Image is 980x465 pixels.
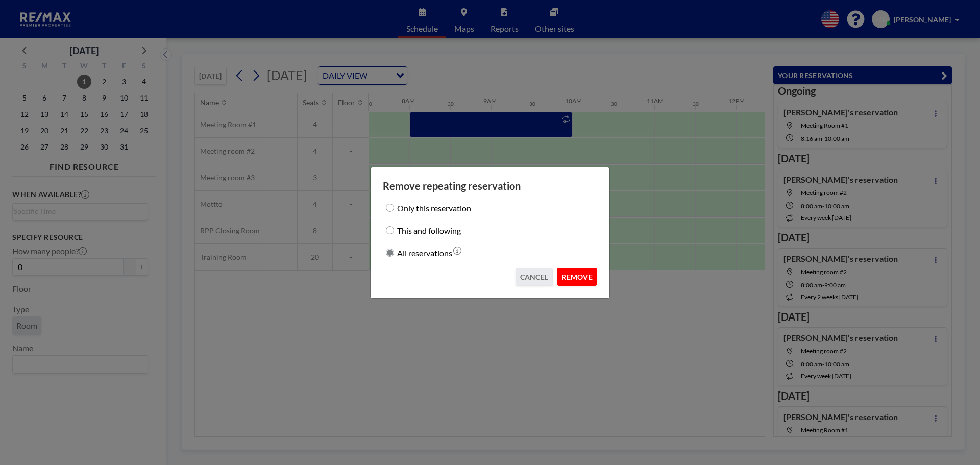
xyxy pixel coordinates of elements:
[397,246,452,260] label: All reservations
[383,180,597,192] h3: Remove repeating reservation
[557,268,597,286] button: REMOVE
[397,223,461,237] label: This and following
[516,268,553,286] button: CANCEL
[397,201,471,215] label: Only this reservation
